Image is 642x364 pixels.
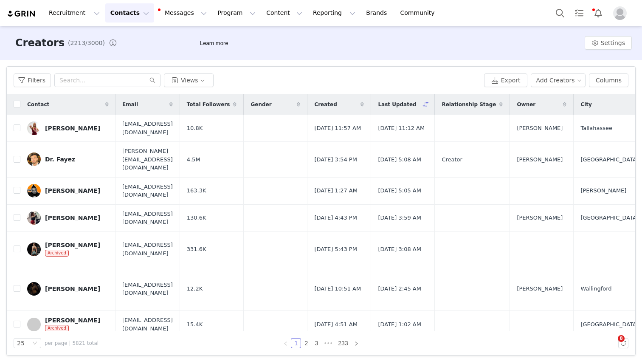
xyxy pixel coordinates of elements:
[45,187,100,194] div: [PERSON_NAME]
[517,285,563,293] span: [PERSON_NAME]
[27,121,109,135] a: [PERSON_NAME]
[378,101,416,108] span: Last Updated
[301,338,311,348] li: 2
[187,155,200,164] span: 4.5M
[27,317,109,332] a: [PERSON_NAME]Archived
[608,6,635,20] button: Profile
[54,73,160,87] input: Search...
[517,101,535,108] span: Owner
[27,152,41,166] img: 4f54be25-7560-4741-91e9-e220d74826c3.jpg
[395,3,444,23] a: Community
[122,101,138,108] span: Email
[105,3,154,23] button: Contacts
[261,3,307,23] button: Content
[484,73,527,87] button: Export
[442,155,462,164] span: Creator
[27,101,49,108] span: Contact
[45,242,100,248] div: [PERSON_NAME]
[27,282,109,296] a: [PERSON_NAME]
[600,335,621,356] iframe: Intercom live chat
[122,210,173,226] span: [EMAIL_ADDRESS][DOMAIN_NAME]
[7,10,37,18] img: grin logo
[314,101,337,108] span: Created
[27,184,41,198] img: e7321c24-c4b6-4bf9-85ce-6af6e2439bb3.jpg
[314,186,358,195] span: [DATE] 1:27 AM
[442,101,496,108] span: Relationship Stage
[122,241,173,257] span: [EMAIL_ADDRESS][DOMAIN_NAME]
[45,325,69,332] span: Archived
[314,285,361,293] span: [DATE] 10:51 AM
[45,156,75,163] div: Dr. Fayez
[44,3,105,23] button: Recruitment
[291,339,301,348] a: 1
[187,124,203,133] span: 10.8K
[187,101,230,108] span: Total Followers
[122,147,173,172] span: [PERSON_NAME][EMAIL_ADDRESS][DOMAIN_NAME]
[27,211,41,225] img: 0cf51769-7d21-4f20-9e2d-8c3c91099988.jpg
[32,341,37,347] i: icon: down
[378,214,421,222] span: [DATE] 3:59 AM
[17,339,25,348] div: 25
[354,341,359,346] i: icon: right
[187,245,206,254] span: 331.6K
[378,245,421,254] span: [DATE] 3:08 AM
[570,3,588,23] a: Tasks
[281,338,291,348] li: Previous Page
[122,183,173,199] span: [EMAIL_ADDRESS][DOMAIN_NAME]
[589,3,608,23] button: Notifications
[27,242,109,257] a: [PERSON_NAME]Archived
[335,339,350,348] a: 233
[27,211,109,225] a: [PERSON_NAME]
[122,120,173,136] span: [EMAIL_ADDRESS][DOMAIN_NAME]
[351,338,361,348] li: Next Page
[27,282,41,296] img: 877c458f-99d7-4597-9f72-439f4a210d32.jpg
[321,338,335,348] span: •••
[314,124,361,133] span: [DATE] 11:57 AM
[618,335,625,342] span: 8
[378,155,421,164] span: [DATE] 5:08 AM
[187,320,203,329] span: 15.4K
[14,73,51,87] button: Filters
[580,101,591,108] span: City
[531,73,586,87] button: Add Creators
[45,214,100,221] div: [PERSON_NAME]
[314,320,358,329] span: [DATE] 4:51 AM
[335,338,351,348] li: 233
[212,3,261,23] button: Program
[314,245,357,254] span: [DATE] 5:43 PM
[27,243,41,256] img: 92ca8a11-1adb-4288-8d35-852b0328df9b--s.jpg
[27,184,109,198] a: [PERSON_NAME]
[613,6,627,20] img: placeholder-profile.jpg
[155,3,212,23] button: Messages
[308,3,360,23] button: Reporting
[321,338,335,348] li: Next 3 Pages
[551,3,569,23] button: Search
[45,339,99,347] span: per page | 5821 total
[517,124,563,133] span: [PERSON_NAME]
[589,73,628,87] button: Columns
[187,186,206,195] span: 163.3K
[164,73,214,87] button: Views
[45,285,100,292] div: [PERSON_NAME]
[314,214,357,222] span: [DATE] 4:43 PM
[198,39,230,48] div: Tooltip anchor
[378,124,425,133] span: [DATE] 11:12 AM
[378,320,421,329] span: [DATE] 1:02 AM
[251,101,271,108] span: Gender
[27,152,109,166] a: Dr. Fayez
[378,186,421,195] span: [DATE] 5:05 AM
[517,214,563,222] span: [PERSON_NAME]
[149,77,155,83] i: icon: search
[45,125,100,132] div: [PERSON_NAME]
[68,39,105,48] span: (2213/3000)
[361,3,394,23] a: Brands
[187,285,203,293] span: 12.2K
[283,341,288,346] i: icon: left
[378,285,421,293] span: [DATE] 2:45 AM
[312,339,321,348] a: 3
[45,250,69,257] span: Archived
[122,281,173,297] span: [EMAIL_ADDRESS][DOMAIN_NAME]
[314,155,357,164] span: [DATE] 3:54 PM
